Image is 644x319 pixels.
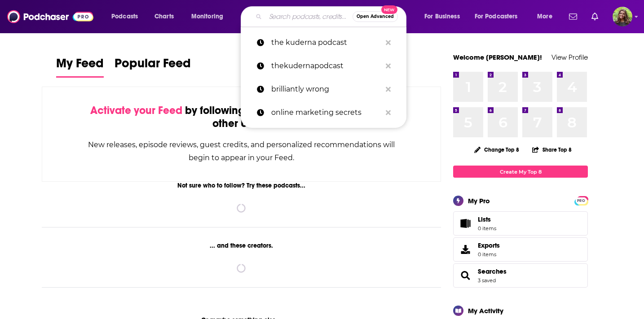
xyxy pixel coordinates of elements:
span: Lists [456,217,474,230]
a: Create My Top 8 [453,166,588,178]
div: My Pro [468,197,490,205]
a: thekudernapodcast [241,54,406,78]
span: Lists [478,215,491,223]
a: Charts [149,9,179,24]
p: brilliantly wrong [271,78,381,101]
a: the kuderna podcast [241,31,406,54]
span: Monitoring [191,10,223,23]
span: Exports [478,241,500,249]
input: Search podcasts, credits, & more... [265,9,353,24]
a: Exports [453,237,588,262]
button: Open AdvancedNew [353,11,398,22]
span: Logged in as reagan34226 [613,7,632,26]
button: open menu [185,9,235,24]
p: online marketing secrets [271,101,381,124]
img: Podchaser - Follow, Share and Rate Podcasts [7,8,93,25]
span: Lists [478,215,496,223]
a: Searches [478,267,507,275]
button: Share Top 8 [532,141,572,158]
button: open menu [418,9,471,24]
div: Not sure who to follow? Try these podcasts... [42,182,441,189]
div: by following Podcasts, Creators, Lists, and other Users! [87,104,396,130]
span: Searches [453,263,588,288]
a: View Profile [551,53,588,61]
a: brilliantly wrong [241,78,406,101]
a: Welcome [PERSON_NAME]! [453,53,542,61]
button: open menu [105,9,150,24]
span: Podcasts [111,10,138,23]
a: online marketing secrets [241,101,406,124]
span: New [381,5,397,14]
p: the kuderna podcast [271,31,381,54]
div: My Activity [468,306,503,315]
a: Searches [456,269,474,282]
span: PRO [576,197,587,204]
span: My Feed [56,56,104,76]
span: Charts [154,10,174,23]
a: Lists [453,211,588,236]
span: For Podcasters [475,10,518,23]
div: Search podcasts, credits, & more... [249,6,415,27]
button: Change Top 8 [469,144,525,155]
img: User Profile [613,7,632,26]
a: 3 saved [478,277,496,284]
span: More [537,10,552,23]
button: open menu [531,9,564,24]
a: Popular Feed [115,56,191,78]
button: open menu [469,9,531,24]
div: New releases, episode reviews, guest credits, and personalized recommendations will begin to appe... [87,138,396,164]
span: Exports [456,243,474,256]
a: My Feed [56,56,104,78]
span: Open Advanced [357,14,394,19]
span: Popular Feed [115,56,191,76]
div: ... and these creators. [42,242,441,249]
a: Show notifications dropdown [588,9,602,24]
a: PRO [576,197,587,204]
button: Show profile menu [613,7,632,26]
span: For Business [424,10,460,23]
a: Show notifications dropdown [565,9,581,24]
span: 0 items [478,251,500,258]
span: 0 items [478,225,496,232]
span: Activate your Feed [90,104,182,117]
p: thekudernapodcast [271,54,381,78]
